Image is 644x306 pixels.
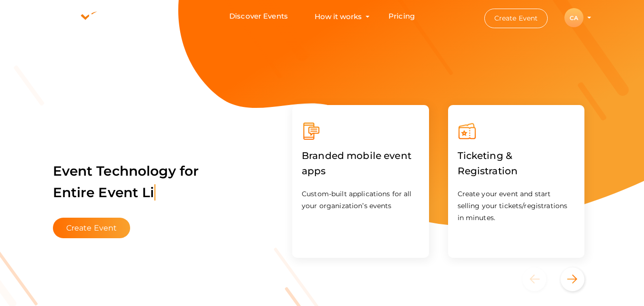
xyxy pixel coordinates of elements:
label: Event Technology for [53,148,199,215]
button: Previous [522,267,558,291]
button: Create Event [53,218,131,238]
button: How it works [312,8,365,25]
label: Branded mobile event apps [302,141,419,186]
button: CA [562,8,586,28]
a: Ticketing & Registration [458,167,575,176]
profile-pic: CA [564,14,583,21]
p: Create your event and start selling your tickets/registrations in minutes. [458,188,575,224]
label: Ticketing & Registration [458,141,575,186]
a: Pricing [388,8,415,25]
button: Create Event [484,9,548,28]
span: Entire Event Li [53,184,155,200]
p: Custom-built applications for all your organization’s events [302,188,419,212]
a: Branded mobile event apps [302,167,419,176]
a: Discover Events [229,8,288,25]
div: CA [564,8,583,27]
button: Next [561,267,584,291]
